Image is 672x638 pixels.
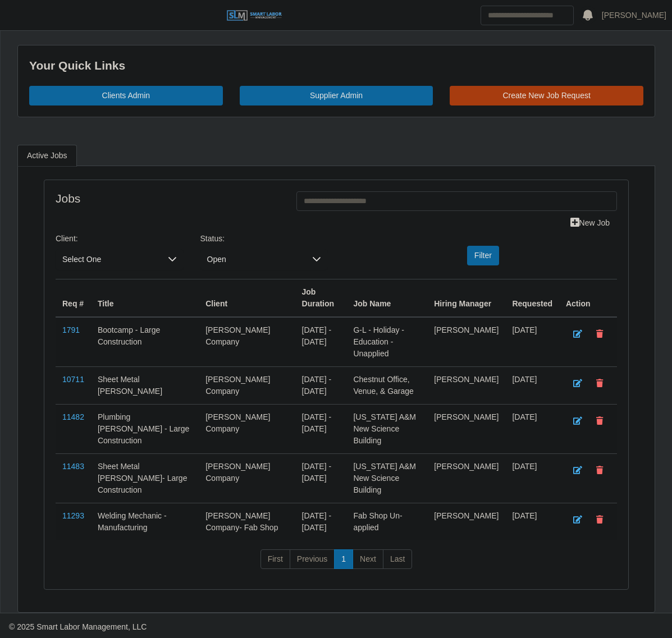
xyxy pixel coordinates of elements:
[334,549,353,570] a: 1
[91,279,199,317] th: Title
[427,503,505,540] td: [PERSON_NAME]
[199,503,295,540] td: [PERSON_NAME] Company- Fab Shop
[346,503,427,540] td: Fab Shop Un-applied
[295,503,347,540] td: [DATE] - [DATE]
[29,86,223,105] a: Clients Admin
[62,511,84,520] a: 11293
[56,549,617,579] nav: pagination
[199,366,295,404] td: [PERSON_NAME] Company
[199,453,295,503] td: [PERSON_NAME] Company
[226,10,282,22] img: SLM Logo
[450,86,643,105] a: Create New Job Request
[427,366,505,404] td: [PERSON_NAME]
[62,375,84,384] a: 10711
[199,404,295,453] td: [PERSON_NAME] Company
[199,279,295,317] th: Client
[240,86,433,105] a: Supplier Admin
[9,622,147,631] span: © 2025 Smart Labor Management, LLC
[505,366,559,404] td: [DATE]
[563,213,617,233] a: New Job
[295,366,347,404] td: [DATE] - [DATE]
[91,404,199,453] td: Plumbing [PERSON_NAME] - Large Construction
[295,279,347,317] th: Job Duration
[505,404,559,453] td: [DATE]
[602,10,666,21] a: [PERSON_NAME]
[346,404,427,453] td: [US_STATE] A&M New Science Building
[295,453,347,503] td: [DATE] - [DATE]
[62,325,80,334] a: 1791
[559,279,617,317] th: Action
[481,6,574,25] input: Search
[346,279,427,317] th: Job Name
[505,317,559,367] td: [DATE]
[346,366,427,404] td: Chestnut Office, Venue, & Garage
[295,317,347,367] td: [DATE] - [DATE]
[56,249,161,270] span: Select One
[505,503,559,540] td: [DATE]
[62,412,84,421] a: 11482
[91,366,199,404] td: Sheet Metal [PERSON_NAME]
[200,233,225,245] label: Status:
[295,404,347,453] td: [DATE] - [DATE]
[467,246,499,265] button: Filter
[91,317,199,367] td: Bootcamp - Large Construction
[427,279,505,317] th: Hiring Manager
[427,404,505,453] td: [PERSON_NAME]
[200,249,306,270] span: Open
[91,503,199,540] td: Welding Mechanic - Manufacturing
[56,233,78,245] label: Client:
[56,191,280,205] h4: Jobs
[427,453,505,503] td: [PERSON_NAME]
[505,453,559,503] td: [DATE]
[199,317,295,367] td: [PERSON_NAME] Company
[29,57,643,75] div: Your Quick Links
[346,453,427,503] td: [US_STATE] A&M New Science Building
[17,145,77,167] a: Active Jobs
[346,317,427,367] td: G-L - Holiday - Education - Unapplied
[91,453,199,503] td: Sheet Metal [PERSON_NAME]- Large Construction
[505,279,559,317] th: Requested
[427,317,505,367] td: [PERSON_NAME]
[56,279,91,317] th: Req #
[62,462,84,471] a: 11483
